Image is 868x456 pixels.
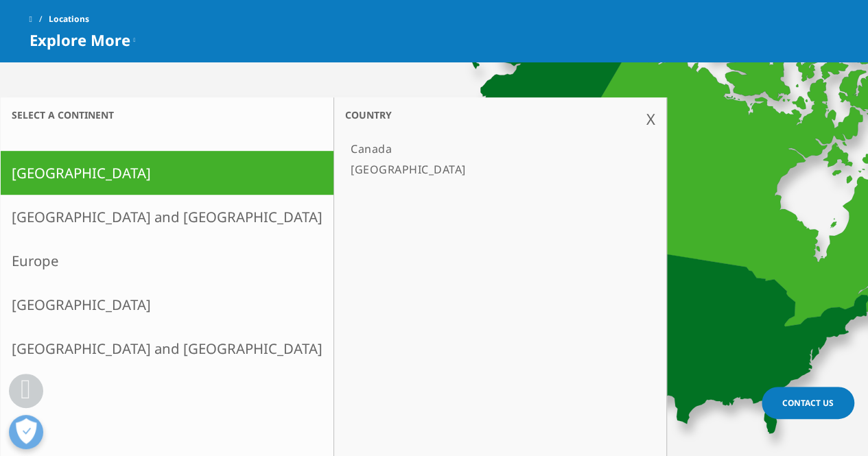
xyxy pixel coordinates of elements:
span: Locations [49,7,89,32]
h3: Country [334,97,666,132]
a: Europe [1,239,333,283]
a: [GEOGRAPHIC_DATA] [345,159,642,180]
a: Canada [345,139,642,159]
div: X [646,108,655,129]
a: [GEOGRAPHIC_DATA] and [GEOGRAPHIC_DATA] [1,195,333,239]
a: [GEOGRAPHIC_DATA] [1,283,333,326]
a: [GEOGRAPHIC_DATA] and [GEOGRAPHIC_DATA] [1,326,333,370]
h3: Select a continent [1,108,333,121]
a: Contact Us [762,387,854,419]
span: Contact Us [782,397,834,409]
span: Explore More [30,32,130,48]
a: [GEOGRAPHIC_DATA] [1,151,333,195]
button: Open Preferences [9,415,43,449]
